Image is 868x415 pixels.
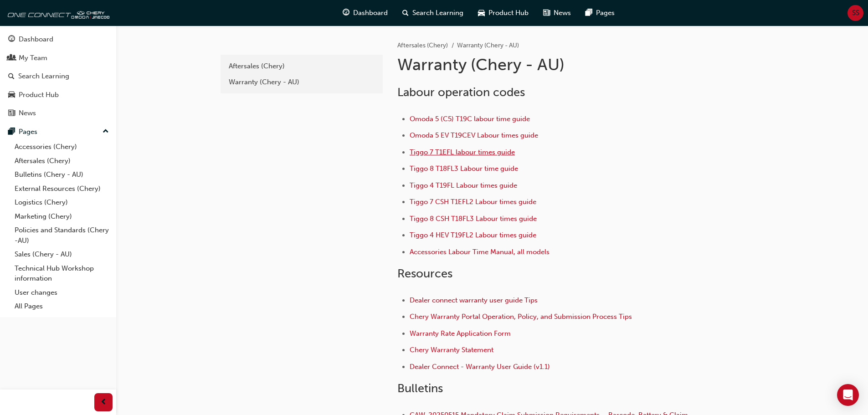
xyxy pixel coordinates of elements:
[229,77,375,87] div: Warranty (Chery - AU)
[578,4,622,22] a: pages-iconPages
[8,128,15,136] span: pages-icon
[412,8,463,18] span: Search Learning
[335,4,395,22] a: guage-iconDashboard
[11,182,113,196] a: External Resources (Chery)
[471,4,536,22] a: car-iconProduct Hub
[410,329,511,338] a: Warranty Rate Application Form
[586,7,592,19] span: pages-icon
[4,31,113,48] a: Dashboard
[410,248,550,256] a: Accessories Labour Time Manual, all models
[488,8,529,18] span: Product Hub
[397,381,443,395] span: Bulletins
[4,123,113,140] button: Pages
[837,384,859,406] div: Open Intercom Messenger
[19,53,47,63] div: My Team
[410,313,632,321] a: Chery Warranty Portal Operation, Policy, and Submission Process Tips
[4,105,113,122] a: News
[402,7,409,19] span: search-icon
[11,140,113,154] a: Accessories (Chery)
[410,296,538,304] a: Dealer connect warranty user guide Tips
[8,109,15,118] span: news-icon
[11,223,113,247] a: Policies and Standards (Chery -AU)
[11,261,113,286] a: Technical Hub Workshop information
[11,195,113,210] a: Logistics (Chery)
[343,7,349,19] span: guage-icon
[11,299,113,313] a: All Pages
[11,286,113,300] a: User changes
[410,215,537,223] a: Tiggo 8 CSH T18FL3 Labour times guide
[410,231,536,239] a: Tiggo 4 HEV T19FL2 Labour times guide
[8,36,15,44] span: guage-icon
[4,50,113,67] a: My Team
[224,74,379,90] a: Warranty (Chery - AU)
[4,68,113,85] a: Search Learning
[397,41,448,49] a: Aftersales (Chery)
[5,4,109,22] img: oneconnect
[410,115,530,123] a: Omoda 5 (C5) T19C labour time guide
[8,54,15,62] span: people-icon
[353,8,388,18] span: Dashboard
[457,41,519,51] li: Warranty (Chery - AU)
[11,210,113,224] a: Marketing (Chery)
[19,90,59,100] div: Product Hub
[410,363,550,371] a: Dealer Connect - Warranty User Guide (v1.1)
[4,29,113,123] button: DashboardMy TeamSearch LearningProduct HubNews
[410,198,536,206] a: Tiggo 7 CSH T1EFL2 Labour times guide
[8,72,15,81] span: search-icon
[8,91,15,99] span: car-icon
[103,126,109,138] span: up-icon
[11,154,113,168] a: Aftersales (Chery)
[410,346,493,354] a: Chery Warranty Statement
[478,7,485,19] span: car-icon
[224,58,379,74] a: Aftersales (Chery)
[410,164,518,173] a: Tiggo 8 T18FL3 Labour time guide
[596,8,615,18] span: Pages
[229,61,375,72] div: Aftersales (Chery)
[397,266,452,281] span: Resources
[395,4,471,22] a: search-iconSearch Learning
[11,168,113,182] a: Bulletins (Chery - AU)
[554,8,571,18] span: News
[852,8,859,18] span: SS
[847,5,863,21] button: SS
[4,87,113,103] a: Product Hub
[410,148,515,156] a: Tiggo 7 T1EFL labour times guide
[19,108,36,118] div: News
[543,7,550,19] span: news-icon
[536,4,578,22] a: news-iconNews
[397,85,525,99] span: Labour operation codes
[410,131,538,139] a: Omoda 5 EV T19CEV Labour times guide
[100,397,107,408] span: prev-icon
[18,71,69,82] div: Search Learning
[410,181,517,190] a: Tiggo 4 T19FL Labour times guide
[11,247,113,261] a: Sales (Chery - AU)
[19,34,53,45] div: Dashboard
[397,55,696,75] h1: Warranty (Chery - AU)
[19,127,37,137] div: Pages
